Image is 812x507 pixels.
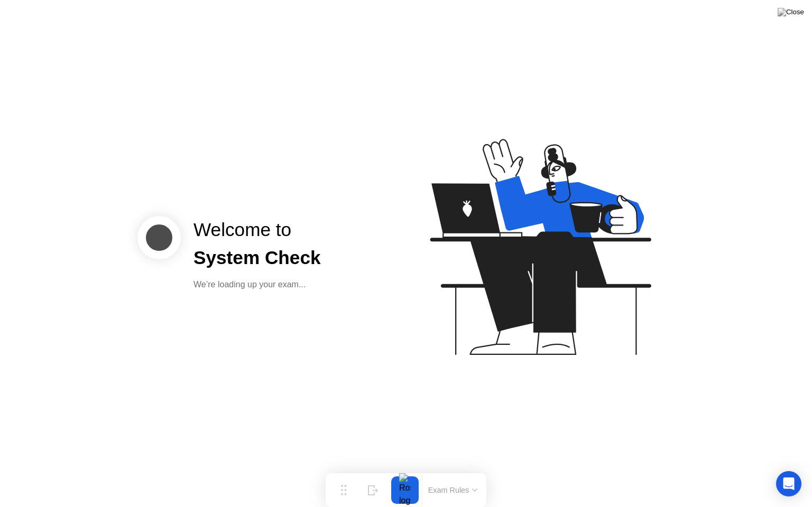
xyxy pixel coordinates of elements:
div: We’re loading up your exam... [193,278,321,291]
div: Welcome to [193,216,321,244]
button: Exam Rules [425,485,481,495]
div: Open Intercom Messenger [776,471,801,496]
img: Close [778,8,804,16]
div: System Check [193,244,321,272]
